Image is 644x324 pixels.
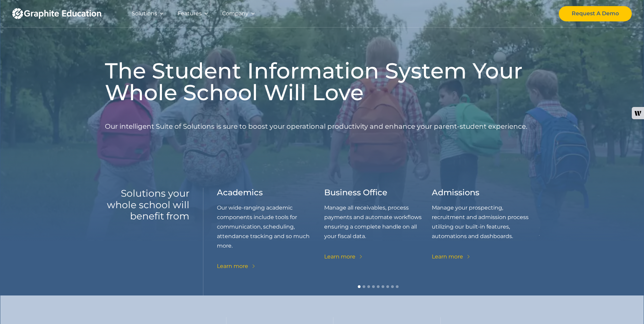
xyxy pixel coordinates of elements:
[222,9,249,18] div: Company
[105,109,527,144] p: Our intelligent Suite of Solutions is sure to boost your operational productivity and enhance you...
[217,188,263,198] h3: Academics
[432,203,539,241] p: Manage your prospecting, recruitment and admission process utilizing our built-in features, autom...
[539,252,570,262] div: Learn more
[432,188,539,271] div: 3 of 9
[559,6,632,21] a: Request A Demo
[367,285,370,288] div: Show slide 3 of 9
[217,203,325,251] p: Our wide-ranging academic components include tools for communication, scheduling, attendance trac...
[217,188,539,295] div: carousel
[432,252,463,262] div: Learn more
[132,9,157,18] div: Solutions
[382,285,384,288] div: Show slide 6 of 9
[178,9,202,18] div: Features
[324,203,432,241] p: Manage all receivables, process payments and automate workflows ensuring a complete handle on all...
[572,9,619,18] div: Request A Demo
[432,188,479,198] h3: Admissions
[363,285,365,288] div: Show slide 2 of 9
[377,285,380,288] div: Show slide 5 of 9
[396,285,399,288] div: Show slide 9 of 9
[217,262,248,271] div: Learn more
[372,285,375,288] div: Show slide 4 of 9
[217,262,256,271] a: Learn more
[358,285,361,288] div: Show slide 1 of 9
[391,285,394,288] div: Show slide 8 of 9
[217,188,325,271] div: 1 of 9
[105,188,189,222] h2: Solutions your whole school will benefit from
[324,252,355,262] div: Learn more
[386,285,389,288] div: Show slide 7 of 9
[324,188,432,271] div: 2 of 9
[105,60,539,103] h1: The Student Information System Your Whole School Will Love
[324,188,387,198] h3: Business Office
[539,188,596,198] h3: Development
